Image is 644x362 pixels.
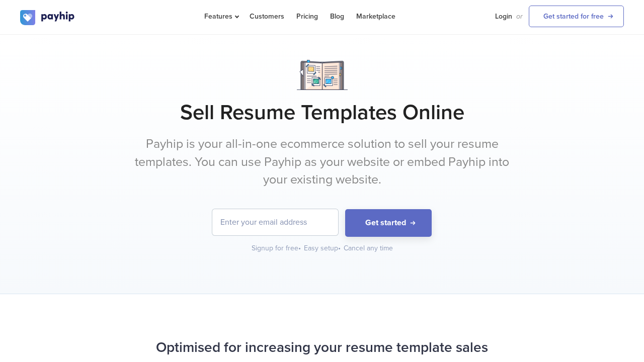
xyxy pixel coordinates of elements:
[338,244,341,252] span: •
[304,243,342,253] div: Easy setup
[20,334,624,361] h2: Optimised for increasing your resume template sales
[20,10,75,25] img: logo.svg
[297,60,348,90] img: Notebook.png
[344,243,393,253] div: Cancel any time
[252,243,302,253] div: Signup for free
[298,244,301,252] span: •
[20,100,624,125] h1: Sell Resume Templates Online
[133,135,511,189] p: Payhip is your all-in-one ecommerce solution to sell your resume templates. You can use Payhip as...
[529,6,624,27] a: Get started for free
[204,12,237,21] span: Features
[212,209,338,235] input: Enter your email address
[345,209,432,237] button: Get started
